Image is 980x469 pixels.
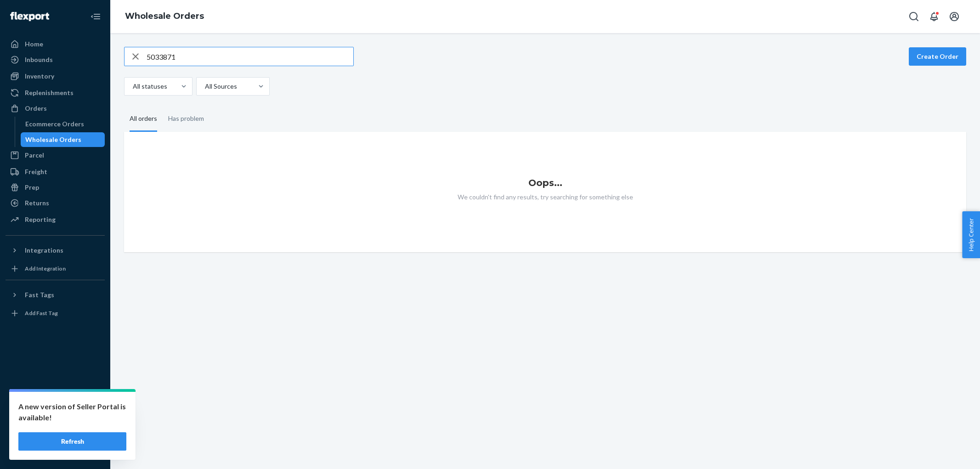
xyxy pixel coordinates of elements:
[124,178,966,188] h1: Oops...
[6,85,105,100] a: Replenishments
[6,212,105,227] a: Reporting
[922,441,971,464] iframe: Opens a widget where you can chat to one of our agents
[25,55,53,64] div: Inbounds
[21,132,105,147] a: Wholesale Orders
[6,148,105,163] a: Parcel
[6,288,105,302] button: Fast Tags
[25,167,47,176] div: Freight
[6,243,105,258] button: Integrations
[6,37,105,51] a: Home
[6,396,105,411] a: Settings
[10,12,49,21] img: Flexport logo
[21,117,105,131] a: Ecommerce Orders
[6,261,105,276] a: Add Integration
[25,183,39,192] div: Prep
[25,135,81,144] div: Wholesale Orders
[25,265,66,272] div: Add Integration
[6,52,105,67] a: Inbounds
[6,428,105,442] a: Help Center
[6,443,105,458] button: Give Feedback
[925,7,943,26] button: Open notifications
[945,7,963,26] button: Open account menu
[130,107,157,132] div: All orders
[168,107,204,130] div: Has problem
[25,290,54,299] div: Fast Tags
[25,40,43,49] div: Home
[25,246,63,255] div: Integrations
[18,432,126,451] button: Refresh
[909,47,966,66] button: Create Order
[132,82,133,91] input: All statuses
[147,47,353,66] input: Search orders
[124,192,966,202] p: We couldn't find any results, try searching for something else
[25,119,84,129] div: Ecommerce Orders
[86,7,105,26] button: Close Navigation
[125,11,204,21] a: Wholesale Orders
[204,82,205,91] input: All Sources
[6,196,105,210] a: Returns
[25,88,74,97] div: Replenishments
[6,69,105,84] a: Inventory
[25,309,58,317] div: Add Fast Tag
[6,164,105,179] a: Freight
[6,101,105,116] a: Orders
[6,306,105,321] a: Add Fast Tag
[25,198,49,208] div: Returns
[25,104,47,113] div: Orders
[905,7,923,26] button: Open Search Box
[25,72,54,81] div: Inventory
[962,211,980,258] button: Help Center
[18,401,126,423] p: A new version of Seller Portal is available!
[25,151,44,160] div: Parcel
[6,180,105,195] a: Prep
[118,3,211,30] ol: breadcrumbs
[25,215,56,224] div: Reporting
[6,412,105,427] button: Talk to Support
